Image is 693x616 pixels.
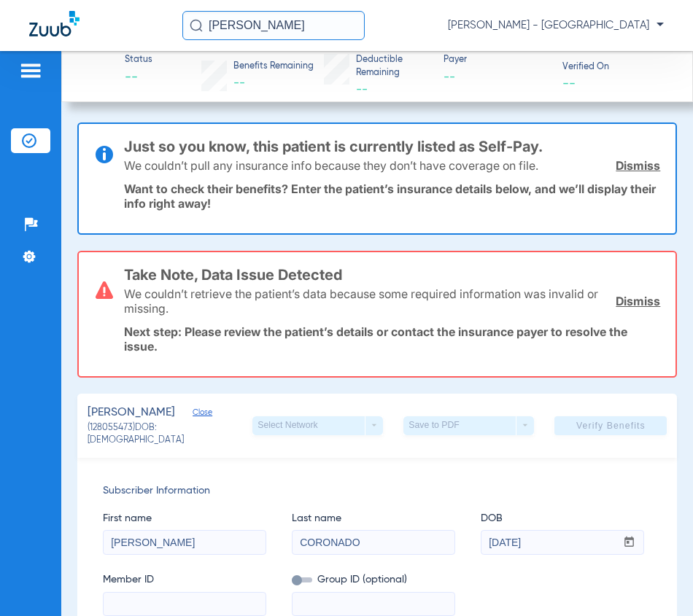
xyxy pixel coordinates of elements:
span: -- [356,84,368,95]
span: Last name [292,511,455,526]
img: Search Icon [190,19,203,32]
span: -- [233,77,245,89]
span: DOB [481,511,644,526]
span: Status [125,54,152,67]
img: info-icon [96,146,113,163]
span: Payer [444,54,550,67]
span: -- [562,75,576,90]
img: error-icon [96,281,113,299]
img: hamburger-icon [19,62,42,79]
span: Benefits Remaining [233,61,314,74]
a: Dismiss [616,294,660,308]
h3: Take Note, Data Issue Detected [124,268,661,282]
span: (128055473) DOB: [DEMOGRAPHIC_DATA] [88,422,253,448]
input: Search for patients [182,11,365,40]
span: -- [444,69,550,87]
iframe: Chat Widget [620,546,693,616]
span: Verified On [562,61,669,74]
p: Want to check their benefits? Enter the patient’s insurance details below, and we’ll display thei... [124,182,661,211]
span: [PERSON_NAME] - [GEOGRAPHIC_DATA] [448,18,664,33]
h3: Just so you know, this patient is currently listed as Self-Pay. [124,139,661,154]
span: -- [125,69,152,87]
span: Member ID [103,572,266,588]
span: Group ID (optional) [292,572,455,588]
span: Deductible Remaining [356,54,430,79]
button: Open calendar [615,531,643,554]
img: Zuub Logo [29,11,80,36]
span: Close [193,408,206,421]
p: We couldn’t retrieve the patient’s data because some required information was invalid or missing. [124,286,606,316]
span: [PERSON_NAME] [88,404,175,422]
p: We couldn’t pull any insurance info because they don’t have coverage on file. [124,158,538,173]
span: First name [103,511,266,526]
p: Next step: Please review the patient’s details or contact the insurance payer to resolve the issue. [124,324,661,354]
a: Dismiss [616,158,660,173]
span: Subscriber Information [103,483,652,499]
